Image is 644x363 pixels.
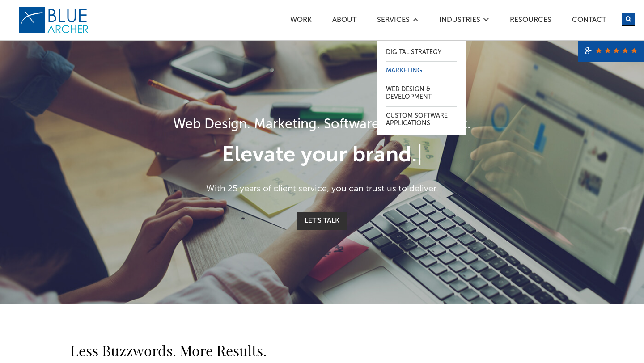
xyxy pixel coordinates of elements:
[70,340,522,361] h2: Less Buzzwords. More Results.
[70,115,574,135] h1: Web Design. Marketing. Software Development.
[70,182,574,196] p: With 25 years of client service, you can trust us to deliver.
[297,212,347,230] a: Let's Talk
[332,17,357,26] a: ABOUT
[417,145,423,166] span: |
[439,17,481,26] a: Industries
[290,17,312,26] a: Work
[377,17,410,26] a: SERVICES
[386,80,457,106] a: Web Design & Development
[509,17,552,26] a: Resources
[386,62,457,80] a: Marketing
[386,107,457,133] a: Custom Software Applications
[222,145,417,166] span: Elevate your brand.
[572,17,606,26] a: Contact
[386,43,457,62] a: Digital Strategy
[18,6,89,34] img: Blue Archer Logo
